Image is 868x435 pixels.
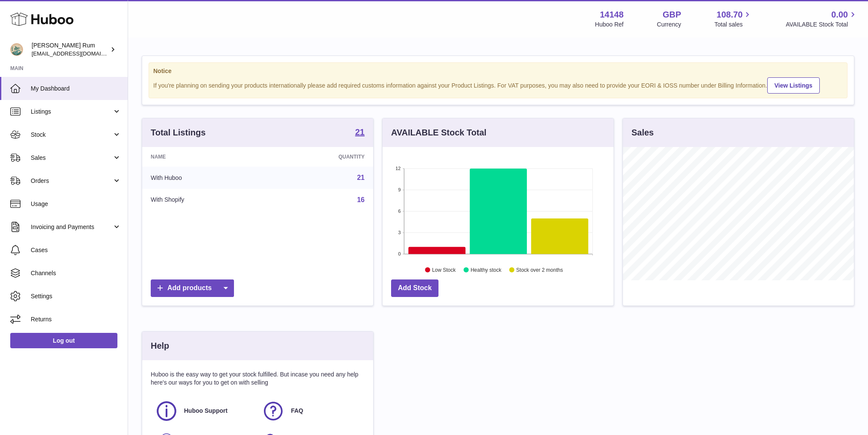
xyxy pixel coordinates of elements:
[142,167,267,189] td: With Huboo
[291,407,303,415] span: FAQ
[184,407,228,415] span: Huboo Support
[395,166,400,171] text: 12
[31,292,121,300] span: Settings
[31,108,112,116] span: Listings
[831,9,848,21] span: 0.00
[786,9,858,29] a: 0.00 AVAILABLE Stock Total
[716,9,742,21] span: 108.70
[471,267,502,273] text: Healthy stock
[153,67,843,75] strong: Notice
[398,187,400,192] text: 9
[767,77,820,94] a: View Listings
[10,43,23,56] img: mail@bartirum.wales
[398,251,400,256] text: 0
[32,41,108,58] div: [PERSON_NAME] Rum
[262,400,360,423] a: FAQ
[355,128,365,136] strong: 21
[391,279,438,297] a: Add Stock
[151,340,169,352] h3: Help
[663,9,681,21] strong: GBP
[786,21,858,29] span: AVAILABLE Stock Total
[153,76,843,94] div: If you're planning on sending your products internationally please add required customs informati...
[31,154,112,162] span: Sales
[595,21,624,29] div: Huboo Ref
[142,147,267,167] th: Name
[142,189,267,211] td: With Shopify
[357,174,365,181] a: 21
[31,223,112,231] span: Invoicing and Payments
[398,230,400,235] text: 3
[31,246,121,254] span: Cases
[631,127,654,138] h3: Sales
[355,128,365,138] a: 21
[714,21,752,29] span: Total sales
[31,269,121,277] span: Channels
[151,279,234,297] a: Add products
[31,200,121,208] span: Usage
[151,127,206,138] h3: Total Listings
[357,196,365,203] a: 16
[657,21,681,29] div: Currency
[31,177,112,185] span: Orders
[432,267,456,273] text: Low Stock
[31,85,121,93] span: My Dashboard
[151,370,365,387] p: Huboo is the easy way to get your stock fulfilled. But incase you need any help here's our ways f...
[600,9,624,21] strong: 14148
[398,209,400,214] text: 6
[155,400,253,423] a: Huboo Support
[714,9,752,29] a: 108.70 Total sales
[31,131,112,139] span: Stock
[32,50,126,57] span: [EMAIL_ADDRESS][DOMAIN_NAME]
[10,333,117,348] a: Log out
[31,315,121,323] span: Returns
[267,147,373,167] th: Quantity
[516,267,563,273] text: Stock over 2 months
[391,127,486,138] h3: AVAILABLE Stock Total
